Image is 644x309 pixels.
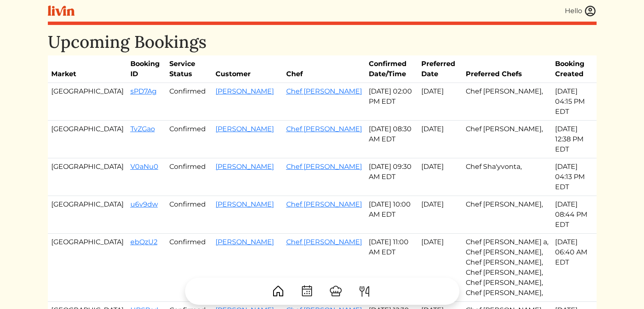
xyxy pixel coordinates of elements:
[130,87,157,95] a: sPD7Ag
[462,83,552,121] td: Chef [PERSON_NAME],
[286,125,362,133] a: Chef [PERSON_NAME]
[358,284,371,298] img: ForkKnife-55491504ffdb50bab0c1e09e7649658475375261d09fd45db06cec23bce548bf.svg
[130,238,158,246] a: ebQzU2
[216,163,274,171] a: [PERSON_NAME]
[212,55,283,83] th: Customer
[286,163,362,171] a: Chef [PERSON_NAME]
[286,238,362,246] a: Chef [PERSON_NAME]
[48,55,127,83] th: Market
[48,6,75,16] img: livin-logo-a0d97d1a881af30f6274990eb6222085a2533c92bbd1e4f22c21b4f0d0e3210c.svg
[271,284,285,298] img: House-9bf13187bcbb5817f509fe5e7408150f90897510c4275e13d0d5fca38e0b5951.svg
[584,5,597,17] img: user_account-e6e16d2ec92f44fc35f99ef0dc9cddf60790bfa021a6ecb1c896eb5d2907b31c.svg
[216,125,274,133] a: [PERSON_NAME]
[283,55,365,83] th: Chef
[418,121,462,158] td: [DATE]
[166,158,212,196] td: Confirmed
[216,87,274,95] a: [PERSON_NAME]
[418,55,462,83] th: Preferred Date
[166,121,212,158] td: Confirmed
[48,158,127,196] td: [GEOGRAPHIC_DATA]
[552,158,597,196] td: [DATE] 04:13 PM EDT
[48,32,597,52] h1: Upcoming Bookings
[216,200,274,208] a: [PERSON_NAME]
[365,83,418,121] td: [DATE] 02:00 PM EDT
[286,87,362,95] a: Chef [PERSON_NAME]
[48,83,127,121] td: [GEOGRAPHIC_DATA]
[462,121,552,158] td: Chef [PERSON_NAME],
[216,238,274,246] a: [PERSON_NAME]
[552,196,597,234] td: [DATE] 08:44 PM EDT
[130,163,158,171] a: V0aNu0
[552,55,597,83] th: Booking Created
[418,158,462,196] td: [DATE]
[286,200,362,208] a: Chef [PERSON_NAME]
[565,6,582,16] div: Hello
[462,158,552,196] td: Chef Sha'yvonta,
[462,196,552,234] td: Chef [PERSON_NAME],
[418,83,462,121] td: [DATE]
[365,234,418,302] td: [DATE] 11:00 AM EDT
[48,196,127,234] td: [GEOGRAPHIC_DATA]
[365,121,418,158] td: [DATE] 08:30 AM EDT
[462,234,552,302] td: Chef [PERSON_NAME] a, Chef [PERSON_NAME], Chef [PERSON_NAME], Chef [PERSON_NAME], Chef [PERSON_NA...
[418,234,462,302] td: [DATE]
[48,121,127,158] td: [GEOGRAPHIC_DATA]
[552,234,597,302] td: [DATE] 06:40 AM EDT
[127,55,166,83] th: Booking ID
[418,196,462,234] td: [DATE]
[166,55,212,83] th: Service Status
[130,125,155,133] a: TvZGao
[365,196,418,234] td: [DATE] 10:00 AM EDT
[329,284,343,298] img: ChefHat-a374fb509e4f37eb0702ca99f5f64f3b6956810f32a249b33092029f8484b388.svg
[552,83,597,121] td: [DATE] 04:15 PM EDT
[462,55,552,83] th: Preferred Chefs
[48,234,127,302] td: [GEOGRAPHIC_DATA]
[166,196,212,234] td: Confirmed
[365,55,418,83] th: Confirmed Date/Time
[130,200,158,208] a: u6v9dw
[365,158,418,196] td: [DATE] 09:30 AM EDT
[166,83,212,121] td: Confirmed
[166,234,212,302] td: Confirmed
[552,121,597,158] td: [DATE] 12:38 PM EDT
[300,284,314,298] img: CalendarDots-5bcf9d9080389f2a281d69619e1c85352834be518fbc73d9501aef674afc0d57.svg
